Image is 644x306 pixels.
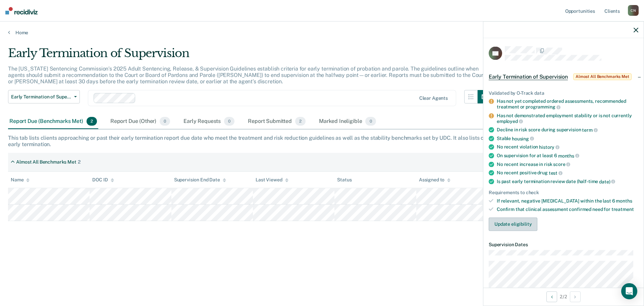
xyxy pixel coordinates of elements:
div: Stable [497,135,638,141]
span: 2 [87,117,97,126]
div: Early Termination of Supervision [8,46,491,65]
div: Marked Ineligible [318,114,377,129]
img: Recidiviz [5,7,38,14]
div: Clear agents [419,95,448,101]
span: treatment [611,207,634,212]
span: housing [512,136,534,141]
a: Home [8,30,636,36]
span: Early Termination of Supervision [11,94,71,100]
div: Report Submitted [247,114,307,129]
dt: Supervision Dates [489,242,638,247]
span: score [553,162,570,167]
button: Previous Opportunity [546,291,557,302]
div: No recent violation [497,144,638,150]
div: On supervision for at least 6 [497,153,638,159]
div: Decline in risk score during supervision [497,127,638,133]
div: Almost All Benchmarks Met [16,159,76,165]
span: 0 [224,117,234,126]
span: 2 [295,117,306,126]
span: months [558,153,579,158]
span: date) [599,179,615,184]
div: No recent positive drug [497,170,638,176]
span: history [539,144,559,150]
button: Next Opportunity [570,291,581,302]
div: Early Termination of SupervisionAlmost All Benchmarks Met [483,66,644,87]
div: Early Requests [182,114,236,129]
div: Status [337,177,352,183]
div: Requirements to check [489,190,638,195]
div: No recent increase in risk [497,161,638,167]
div: C N [628,5,639,16]
span: test [549,170,562,176]
div: Is past early termination review date (half-time [497,178,638,184]
div: 2 [78,159,80,165]
span: Almost All Benchmarks Met [573,73,632,80]
span: Early Termination of Supervision [489,73,568,80]
div: Assigned to [419,177,450,183]
button: Update eligibility [489,217,537,231]
span: term [582,127,597,133]
div: Confirm that clinical assessment confirmed need for [497,207,638,212]
div: Last Viewed [256,177,288,183]
div: Supervision End Date [174,177,226,183]
div: If relevant, negative [MEDICAL_DATA] within the last 6 [497,198,638,204]
span: 0 [365,117,376,126]
div: 2 / 2 [483,288,644,305]
div: Validated by O-Track data [489,90,638,96]
div: Has not yet completed ordered assessments, recommended treatment or programming [497,98,638,110]
div: Has not demonstrated employment stability or is not currently employed [497,113,638,124]
div: This tab lists clients approaching or past their early termination report due date who meet the t... [8,135,636,147]
div: Name [11,177,30,183]
div: DOC ID [92,177,114,183]
p: The [US_STATE] Sentencing Commission’s 2025 Adult Sentencing, Release, & Supervision Guidelines e... [8,65,485,85]
div: Report Due (Other) [109,114,171,129]
span: months [616,198,632,204]
div: Report Due (Benchmarks Met) [8,114,98,129]
span: 0 [160,117,170,126]
div: Open Intercom Messenger [621,283,637,299]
